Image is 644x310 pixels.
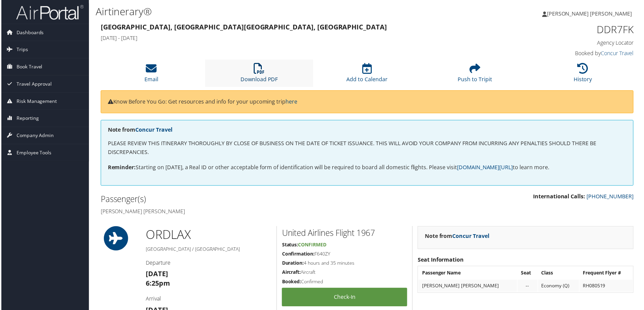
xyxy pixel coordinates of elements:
[107,164,135,172] strong: Reminder:
[145,260,271,268] h4: Departure
[588,194,635,201] a: [PHONE_NUMBER]
[15,128,53,145] span: Company Admin
[347,67,388,83] a: Add to Calendar
[240,67,278,83] a: Download PDF
[458,67,493,83] a: Push to Tripit
[543,3,640,24] a: [PERSON_NAME] [PERSON_NAME]
[282,251,315,258] strong: Confirmation:
[419,281,517,293] td: [PERSON_NAME] [PERSON_NAME]
[100,22,387,31] strong: [GEOGRAPHIC_DATA], [GEOGRAPHIC_DATA] [GEOGRAPHIC_DATA], [GEOGRAPHIC_DATA]
[15,4,83,20] img: airportal-logo.png
[285,98,297,106] a: here
[282,280,301,286] strong: Booked:
[298,242,326,249] span: Confirmed
[100,35,499,42] h4: [DATE] - [DATE]
[509,22,635,37] h1: DDR7FK
[15,41,27,58] span: Trips
[145,296,271,304] h4: Arrival
[15,93,56,110] span: Risk Management
[107,127,172,134] strong: Note from
[539,268,580,280] th: Class
[145,270,167,280] strong: [DATE]
[95,4,458,19] h1: Airtinerary®
[581,268,634,280] th: Frequent Flyer #
[145,247,271,253] h5: [GEOGRAPHIC_DATA] / [GEOGRAPHIC_DATA]
[144,67,158,83] a: Email
[282,270,408,277] h5: Aircraft
[419,268,517,280] th: Passenger Name
[519,268,538,280] th: Seat
[458,164,514,172] a: [DOMAIN_NAME][URL]
[581,281,634,293] td: RH080519
[15,145,50,162] span: Employee Tools
[282,251,408,258] h5: F640ZY
[548,10,633,17] span: [PERSON_NAME] [PERSON_NAME]
[282,261,408,268] h5: 4 hours and 35 minutes
[135,127,172,134] a: Concur Travel
[425,233,490,241] strong: Note from
[282,242,298,249] strong: Status:
[15,110,38,127] span: Reporting
[509,39,635,47] h4: Agency Locator
[539,281,580,293] td: Economy (Q)
[509,50,635,57] h4: Booked by
[107,140,628,157] p: PLEASE REVIEW THIS ITINERARY THOROUGHLY BY CLOSE OF BUSINESS ON THE DATE OF TICKET ISSUANCE. THIS...
[145,280,169,289] strong: 6:25pm
[453,233,490,241] a: Concur Travel
[100,208,362,216] h4: [PERSON_NAME] [PERSON_NAME]
[15,76,51,93] span: Travel Approval
[534,194,586,201] strong: International Calls:
[575,67,593,83] a: History
[282,261,304,267] strong: Duration:
[15,24,43,41] span: Dashboards
[100,194,362,206] h2: Passenger(s)
[282,280,408,286] h5: Confirmed
[602,50,635,57] a: Concur Travel
[282,289,408,308] a: Check-in
[15,59,41,75] span: Book Travel
[145,227,271,244] h1: ORD LAX
[522,284,535,290] div: --
[282,228,408,240] h2: United Airlines Flight 1967
[418,257,464,264] strong: Seat Information
[107,164,628,173] p: Starting on [DATE], a Real ID or other acceptable form of identification will be required to boar...
[107,98,628,107] p: Know Before You Go: Get resources and info for your upcoming trip
[282,270,301,276] strong: Aircraft:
